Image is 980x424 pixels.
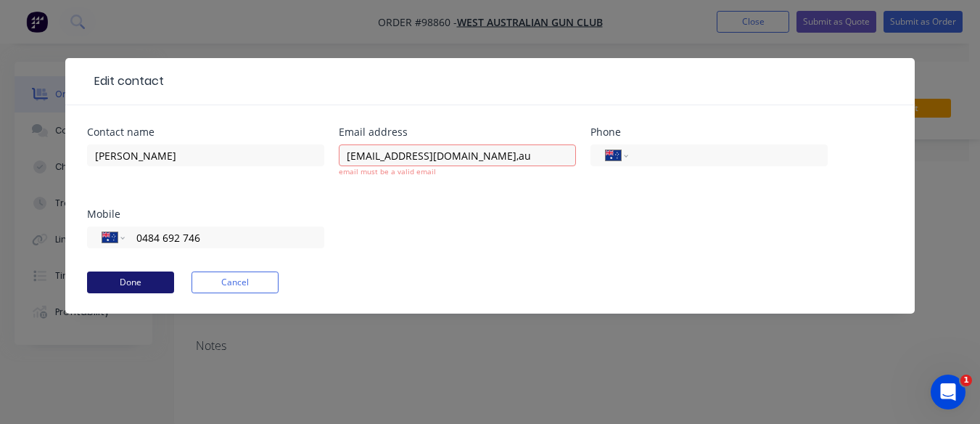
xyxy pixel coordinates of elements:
[339,127,576,137] div: Email address
[87,272,174,293] button: Done
[87,73,164,90] div: Edit contact
[590,127,828,137] div: Phone
[192,272,279,293] button: Cancel
[87,127,324,137] div: Contact name
[87,209,324,219] div: Mobile
[931,375,965,409] iframe: Intercom live chat
[339,166,576,177] div: email must be a valid email
[960,375,972,386] span: 1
